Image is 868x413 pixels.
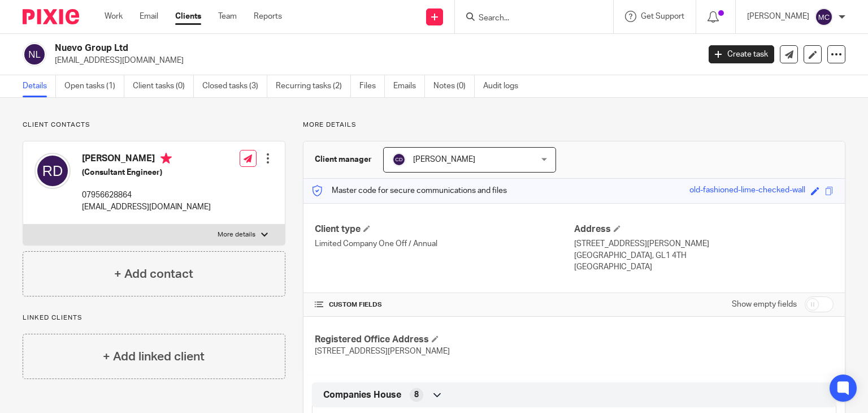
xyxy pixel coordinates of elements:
p: Master code for secure communications and files [312,185,507,196]
h4: + Add contact [114,265,193,283]
h4: Address [574,223,834,235]
div: old-fashioned-lime-checked-wall [689,184,805,197]
a: Clients [175,11,201,22]
a: Closed tasks (3) [202,75,267,97]
h2: Nuevo Group Ltd [55,42,565,54]
a: Reports [254,11,282,22]
i: Primary [160,153,172,164]
p: [STREET_ADDRESS][PERSON_NAME] [574,238,834,249]
a: Open tasks (1) [64,75,124,97]
span: [PERSON_NAME] [413,156,475,164]
p: More details [303,121,845,130]
p: More details [218,230,255,239]
img: svg%3E [23,42,46,66]
p: Linked clients [23,313,285,322]
h4: Registered Office Address [315,334,574,346]
span: [STREET_ADDRESS][PERSON_NAME] [315,347,450,355]
h4: [PERSON_NAME] [82,153,211,167]
p: [EMAIL_ADDRESS][DOMAIN_NAME] [82,201,211,213]
p: [GEOGRAPHIC_DATA], GL1 4TH [574,250,834,261]
p: [EMAIL_ADDRESS][DOMAIN_NAME] [55,55,692,66]
input: Search [478,14,579,24]
h3: Client manager [315,154,372,165]
h4: Client type [315,223,574,235]
a: Details [23,75,56,97]
a: Client tasks (0) [133,75,194,97]
a: Team [218,11,237,22]
label: Show empty fields [732,299,797,310]
p: Client contacts [23,121,285,130]
span: Get Support [641,12,684,20]
h4: CUSTOM FIELDS [315,300,574,309]
a: Files [359,75,385,97]
img: Pixie [23,9,79,24]
span: Companies House [323,389,401,401]
a: Notes (0) [433,75,475,97]
a: Email [140,11,158,22]
img: svg%3E [34,153,71,189]
a: Create task [709,45,774,63]
p: 07956628864 [82,190,211,201]
p: [GEOGRAPHIC_DATA] [574,261,834,273]
img: svg%3E [815,8,833,26]
img: svg%3E [392,153,406,166]
p: Limited Company One Off / Annual [315,238,574,249]
h4: + Add linked client [103,348,205,365]
span: 8 [414,389,419,401]
a: Audit logs [483,75,527,97]
p: [PERSON_NAME] [747,11,809,22]
a: Emails [393,75,425,97]
h5: (Consultant Engineer) [82,167,211,178]
a: Recurring tasks (2) [276,75,351,97]
a: Work [105,11,123,22]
